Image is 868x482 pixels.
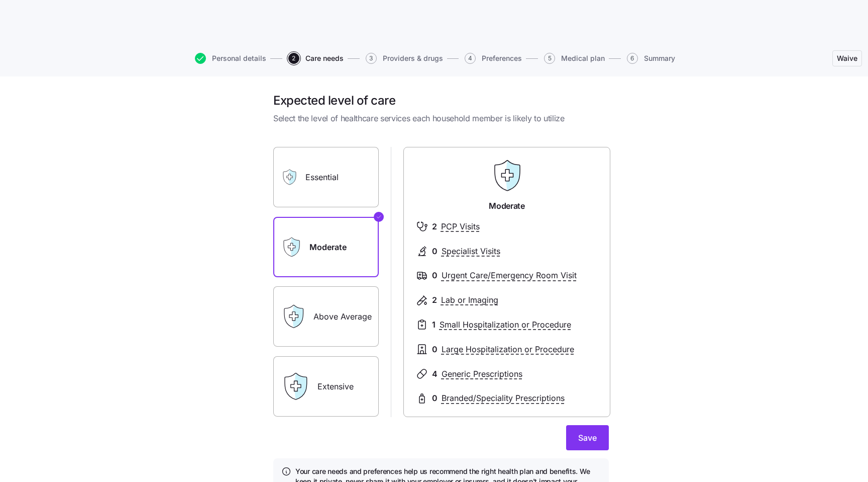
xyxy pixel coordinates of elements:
h1: Expected level of care [273,93,609,108]
span: Small Hospitalization or Procedure [440,318,571,331]
span: Save [578,432,597,444]
span: Preferences [482,55,522,62]
button: 6Summary [627,53,675,64]
span: Medical plan [561,55,605,62]
span: 4 [465,53,476,64]
button: 3Providers & drugs [366,53,443,64]
button: Save [566,425,609,450]
label: Above Average [273,286,379,347]
button: Personal details [195,53,266,64]
span: 3 [366,53,377,64]
span: 0 [432,245,438,258]
button: 5Medical plan [544,53,605,64]
span: Personal details [212,55,266,62]
span: Specialist Visits [442,245,500,258]
span: Large Hospitalization or Procedure [442,343,574,356]
span: 2 [288,53,299,64]
span: 4 [432,368,438,380]
a: Personal details [193,53,266,64]
span: PCP Visits [441,220,480,233]
button: 2Care needs [288,53,344,64]
label: Moderate [273,217,379,277]
span: Summary [644,55,675,62]
span: 0 [432,269,438,282]
span: Waive [837,53,857,63]
a: 2Care needs [286,53,344,64]
label: Extensive [273,356,379,417]
span: Branded/Speciality Prescriptions [442,392,565,405]
span: 6 [627,53,638,64]
span: Providers & drugs [383,55,443,62]
span: Generic Prescriptions [442,368,522,380]
button: 4Preferences [465,53,522,64]
span: Care needs [305,55,344,62]
span: Moderate [489,200,524,212]
span: 2 [432,294,437,306]
span: 1 [432,318,436,331]
span: 0 [432,392,438,405]
svg: Checkmark [376,211,382,223]
span: 0 [432,343,438,356]
button: Waive [832,50,862,66]
span: 2 [432,220,437,233]
label: Essential [273,147,379,207]
span: 5 [544,53,555,64]
span: Lab or Imaging [441,294,498,306]
span: Urgent Care/Emergency Room Visit [442,269,577,282]
span: Select the level of healthcare services each household member is likely to utilize [273,112,609,125]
